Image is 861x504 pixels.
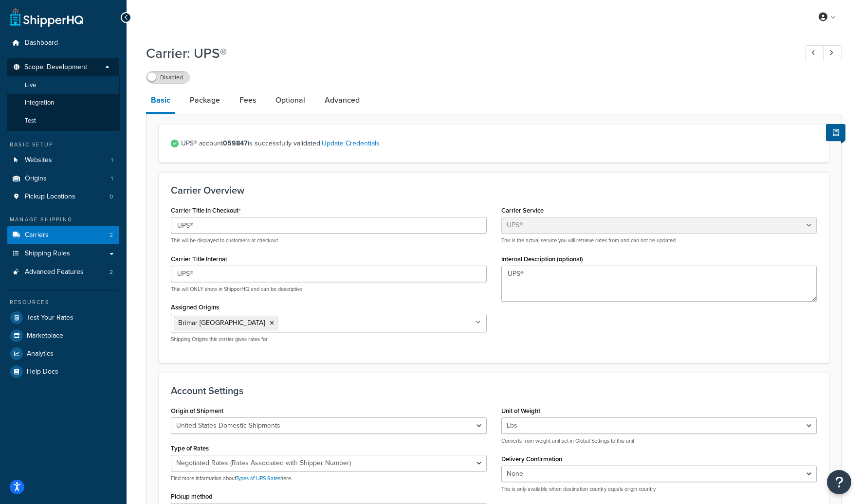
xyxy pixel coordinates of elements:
[823,45,842,61] a: Next Record
[25,250,70,258] span: Shipping Rules
[7,226,119,244] li: Carriers
[25,231,49,239] span: Carriers
[320,89,365,112] a: Advanced
[501,207,544,214] label: Carrier Service
[185,89,225,112] a: Package
[171,237,487,244] p: This will be displayed to customers at checkout
[171,493,213,500] label: Pickup method
[171,185,817,196] h3: Carrier Overview
[7,298,119,306] div: Resources
[25,175,47,183] span: Origins
[7,170,119,188] li: Origins
[171,286,487,293] p: This will ONLY show in ShipperHQ and can be descriptive
[146,44,787,63] h1: Carrier: UPS®
[322,138,380,148] a: Update Credentials
[27,332,63,340] span: Marketplace
[171,207,241,215] label: Carrier Title in Checkout
[147,72,189,83] label: Disabled
[110,193,113,201] span: 0
[171,336,487,343] p: Shipping Origins this carrier gives rates for
[171,407,223,414] label: Origin of Shipment
[7,263,119,281] a: Advanced Features2
[27,314,73,322] span: Test Your Rates
[826,124,845,141] button: Show Help Docs
[7,34,119,52] a: Dashboard
[24,63,87,72] span: Scope: Development
[25,39,58,47] span: Dashboard
[7,141,119,149] div: Basic Setup
[25,99,54,107] span: Integration
[501,455,562,463] label: Delivery Confirmation
[501,486,817,493] p: This is only available when destination country equals origin country
[501,255,583,263] label: Internal Description (optional)
[7,170,119,188] a: Origins1
[7,76,120,94] li: Live
[827,470,851,494] button: Open Resource Center
[271,89,310,112] a: Optional
[7,112,120,130] li: Test
[25,268,84,276] span: Advanced Features
[501,407,540,414] label: Unit of Weight
[236,474,280,482] a: Types of UPS Rates
[110,268,113,276] span: 2
[7,188,119,206] a: Pickup Locations0
[501,237,817,244] p: This is the actual service you will retrieve rates from and can not be updated
[178,318,265,328] span: Brimar [GEOGRAPHIC_DATA]
[25,117,36,125] span: Test
[181,137,817,150] span: UPS® account is successfully validated.
[27,368,58,376] span: Help Docs
[7,226,119,244] a: Carriers2
[7,216,119,224] div: Manage Shipping
[7,263,119,281] li: Advanced Features
[7,94,120,112] li: Integration
[25,156,52,164] span: Websites
[171,255,227,263] label: Carrier Title Internal
[27,350,54,358] span: Analytics
[111,156,113,164] span: 1
[223,138,248,148] strong: 059847
[7,188,119,206] li: Pickup Locations
[111,175,113,183] span: 1
[7,151,119,169] li: Websites
[501,266,817,302] textarea: UPS®
[7,363,119,380] a: Help Docs
[235,89,261,112] a: Fees
[7,151,119,169] a: Websites1
[501,437,817,445] p: Converts from weight unit set in Global Settings to this unit
[25,193,75,201] span: Pickup Locations
[110,231,113,239] span: 2
[171,304,219,311] label: Assigned Origins
[7,327,119,344] a: Marketplace
[7,345,119,362] a: Analytics
[25,81,36,90] span: Live
[146,89,175,114] a: Basic
[805,45,824,61] a: Previous Record
[7,245,119,263] a: Shipping Rules
[171,385,817,396] h3: Account Settings
[7,309,119,326] a: Test Your Rates
[171,445,209,452] label: Type of Rates
[171,475,487,482] p: Find more information about here.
